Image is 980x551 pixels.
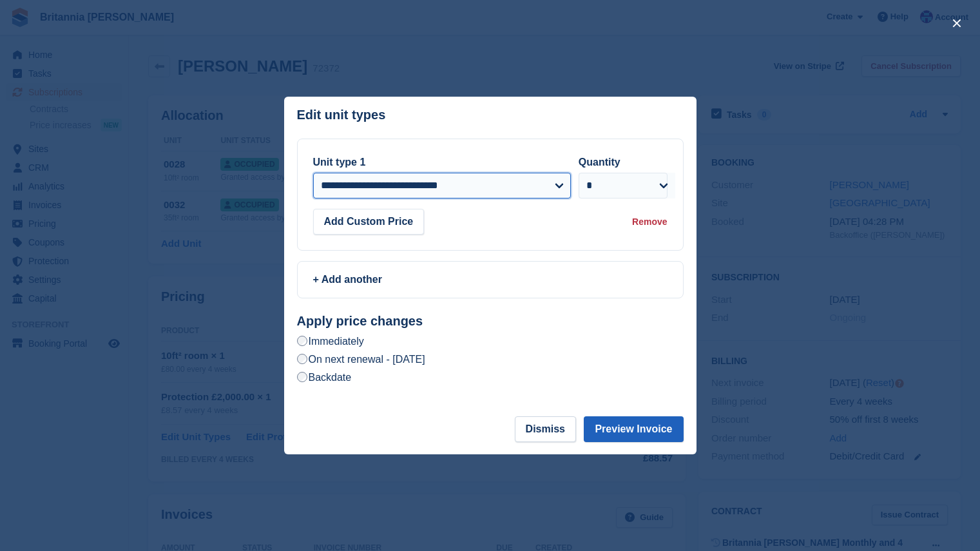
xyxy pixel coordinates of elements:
[584,416,683,442] button: Preview Invoice
[515,416,576,442] button: Dismiss
[297,314,423,328] strong: Apply price changes
[632,215,667,229] div: Remove
[297,353,425,366] label: On next renewal - [DATE]
[297,371,352,384] label: Backdate
[579,157,620,168] label: Quantity
[297,108,386,122] p: Edit unit types
[297,372,307,382] input: Backdate
[946,13,967,34] button: close
[297,336,307,346] input: Immediately
[297,261,684,298] a: + Add another
[297,334,364,348] label: Immediately
[297,354,307,364] input: On next renewal - [DATE]
[313,157,366,168] label: Unit type 1
[313,272,668,287] div: + Add another
[313,209,425,235] button: Add Custom Price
